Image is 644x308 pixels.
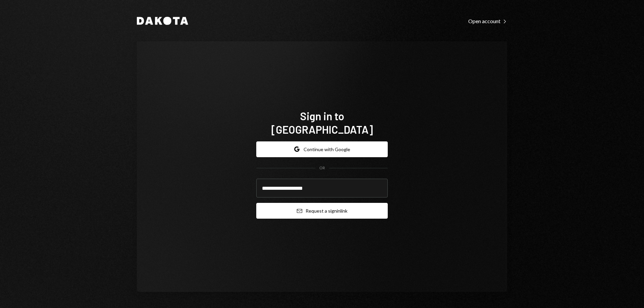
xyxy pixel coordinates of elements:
[468,18,507,25] div: Open account
[256,203,388,219] button: Request a signinlink
[374,184,382,192] keeper-lock: Open Keeper Popup
[319,165,325,171] div: OR
[468,17,507,25] a: Open account
[256,141,388,157] button: Continue with Google
[256,109,388,136] h1: Sign in to [GEOGRAPHIC_DATA]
